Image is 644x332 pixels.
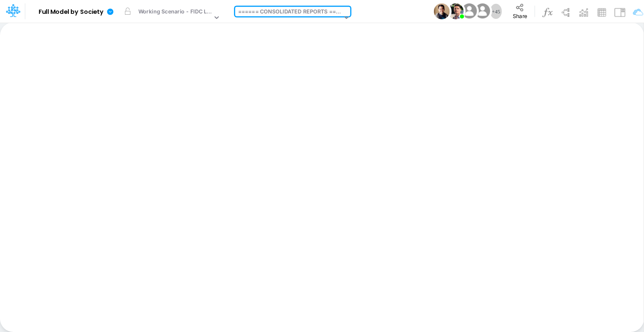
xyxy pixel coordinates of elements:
button: Share [506,1,534,22]
div: ====== CONSOLIDATED REPORTS ====== [238,8,342,17]
img: User Image Icon [448,3,464,19]
div: Working Scenario - FIDC Loans [138,8,212,17]
img: User Image Icon [473,2,492,21]
span: + 45 [492,9,500,14]
img: User Image Icon [434,3,450,19]
b: Full Model by Society [39,8,104,16]
img: User Image Icon [460,2,479,21]
span: Share [513,13,527,19]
